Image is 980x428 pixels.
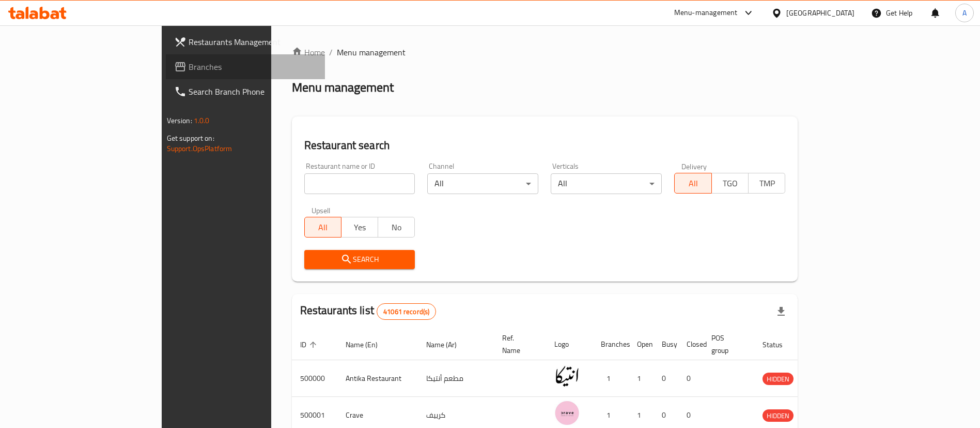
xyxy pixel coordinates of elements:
a: Search Branch Phone [166,79,325,104]
span: A [962,7,967,19]
td: 0 [654,360,678,397]
span: TGO [716,176,744,191]
td: 0 [678,360,703,397]
th: Open [629,329,654,360]
div: [GEOGRAPHIC_DATA] [786,7,854,19]
td: 1 [593,360,629,397]
img: Antika Restaurant [554,363,580,389]
img: Crave [554,400,580,426]
div: Export file [769,299,794,324]
a: Restaurants Management [166,29,325,54]
span: Version: [167,114,192,127]
div: Menu-management [674,7,738,19]
span: Name (En) [346,338,391,351]
input: Search for restaurant name or ID.. [304,173,415,194]
button: Yes [341,217,378,238]
button: TGO [711,173,749,194]
span: 1.0.0 [194,114,210,127]
span: TMP [753,176,781,191]
span: All [309,220,337,235]
span: Restaurants Management [189,36,317,48]
td: Antika Restaurant [337,360,418,397]
span: ID [300,338,320,351]
button: All [304,217,341,238]
label: Delivery [681,163,707,170]
span: Get support on: [167,131,214,145]
th: Logo [546,329,593,360]
span: 41061 record(s) [377,307,435,317]
button: Search [304,250,415,269]
a: Branches [166,54,325,79]
label: Upsell [312,206,331,214]
span: Search Branch Phone [189,85,317,98]
h2: Restaurants list [300,303,437,320]
h2: Menu management [292,79,394,96]
span: No [382,220,411,235]
span: Search [313,253,407,266]
span: Menu management [337,46,406,58]
span: HIDDEN [763,373,794,385]
span: Name (Ar) [426,338,470,351]
th: Branches [593,329,629,360]
a: Support.OpsPlatform [167,142,232,155]
h2: Restaurant search [304,138,786,153]
nav: breadcrumb [292,46,798,58]
button: All [674,173,711,194]
th: Busy [654,329,678,360]
li: / [329,46,333,58]
button: No [378,217,415,238]
div: All [551,173,662,194]
span: Yes [346,220,374,235]
span: Ref. Name [502,332,534,357]
div: All [427,173,538,194]
th: Closed [678,329,703,360]
span: Status [763,338,796,351]
span: HIDDEN [763,410,794,422]
div: HIDDEN [763,409,794,422]
td: مطعم أنتيكا [418,360,494,397]
span: POS group [711,332,742,357]
span: Branches [189,61,317,73]
td: 1 [629,360,654,397]
span: All [679,176,707,191]
button: TMP [748,173,785,194]
div: Total records count [377,303,436,320]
